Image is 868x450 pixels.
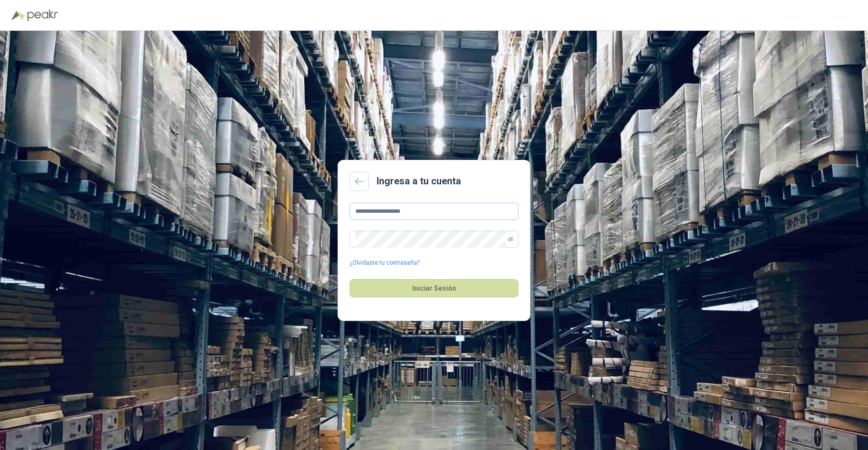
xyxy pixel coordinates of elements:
a: ¿Olvidaste tu contraseña? [350,258,420,268]
h2: Ingresa a tu cuenta [377,174,461,189]
img: Peakr [27,10,58,21]
span: eye-invisible [508,236,514,242]
button: Iniciar Sesión [350,279,518,297]
img: Logo [12,11,25,20]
